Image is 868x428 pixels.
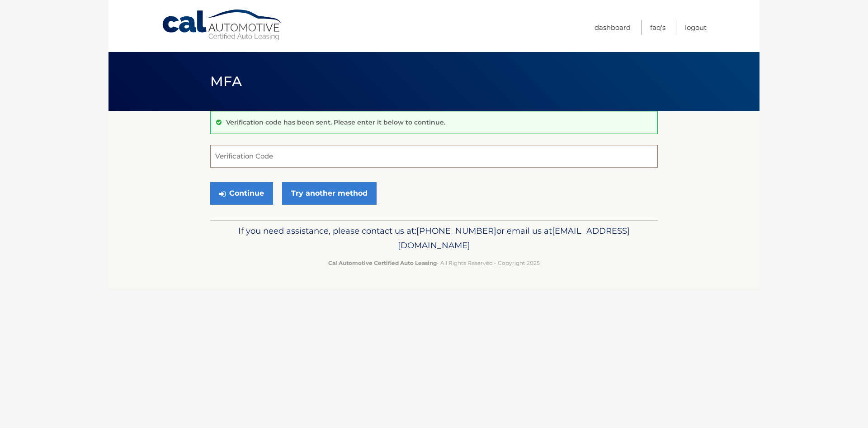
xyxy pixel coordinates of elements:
input: Verification Code [210,145,658,168]
a: Dashboard [594,20,631,35]
strong: Cal Automotive Certified Auto Leasing [328,260,437,266]
a: FAQ's [650,20,665,35]
span: MFA [210,73,242,90]
a: Try another method [282,182,377,205]
a: Cal Automotive [161,9,283,41]
p: If you need assistance, please contact us at: or email us at [216,224,652,253]
p: - All Rights Reserved - Copyright 2025 [216,258,652,268]
button: Continue [210,182,273,205]
a: Logout [685,20,707,35]
span: [EMAIL_ADDRESS][DOMAIN_NAME] [398,226,630,250]
span: [PHONE_NUMBER] [416,226,496,236]
p: Verification code has been sent. Please enter it below to continue. [226,118,445,126]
